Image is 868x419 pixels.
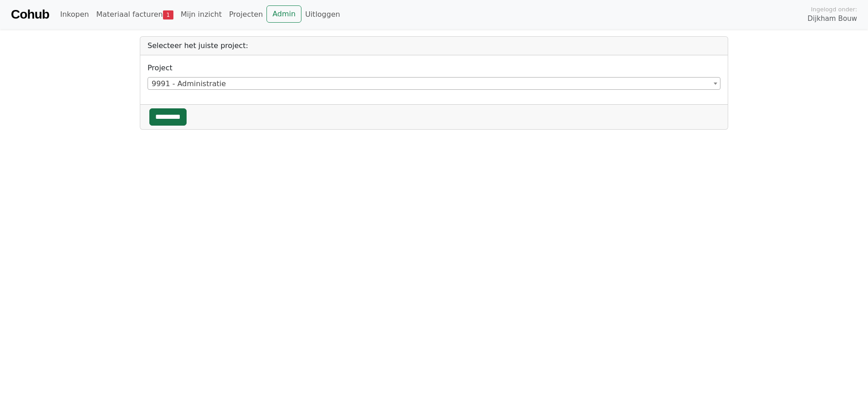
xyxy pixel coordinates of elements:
[266,5,301,23] a: Admin
[225,5,266,24] a: Projecten
[148,78,720,90] span: 9991 - Administratie
[301,5,344,24] a: Uitloggen
[93,5,177,24] a: Materiaal facturen1
[11,4,49,25] a: Cohub
[148,63,173,73] label: Project
[148,77,720,90] span: 9991 - Administratie
[56,5,92,24] a: Inkopen
[163,10,173,19] span: 1
[808,14,857,24] span: Dijkham Bouw
[140,37,728,55] div: Selecteer het juiste project:
[811,5,857,14] span: Ingelogd onder:
[177,5,226,24] a: Mijn inzicht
